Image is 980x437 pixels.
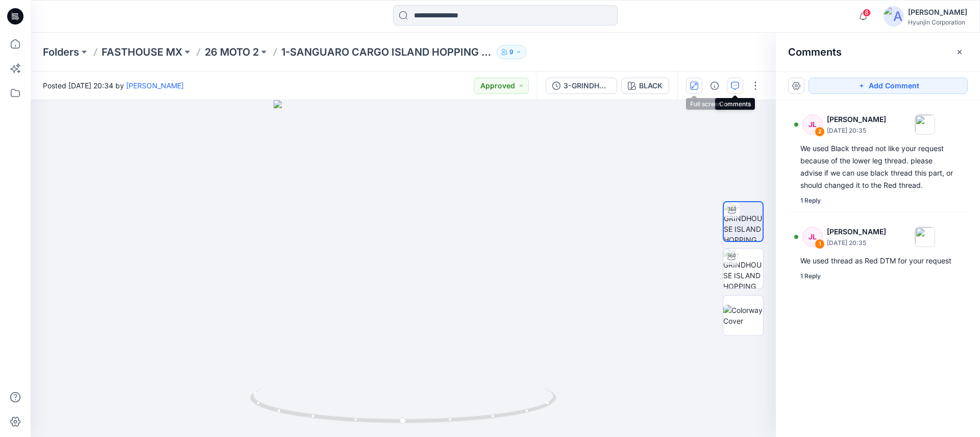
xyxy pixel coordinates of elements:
button: BLACK [621,78,669,94]
div: JL [802,227,823,247]
a: 26 MOTO 2 [205,45,259,59]
button: Add Comment [808,78,968,94]
p: [DATE] 20:35 [827,126,886,136]
button: 9 [497,45,526,59]
div: 2 [815,127,825,137]
a: [PERSON_NAME] [126,81,184,90]
div: [PERSON_NAME] [908,6,967,18]
div: 1 Reply [800,271,821,281]
div: 3-GRINDHOUSE ISLAND HOPPING JERSEY + 1 PANT [563,80,610,91]
div: We used Black thread not like your request because of the lower leg thread. please advise if we c... [800,142,955,191]
p: 9 [509,46,513,58]
div: 1 [815,239,825,249]
div: BLACK [639,80,663,91]
span: Posted [DATE] 20:34 by [43,80,184,91]
p: 1-SANGUARO CARGO ISLAND HOPPING PANTS - BLACK SUB [281,45,493,59]
div: 1 Reply [800,196,821,206]
img: avatar [884,6,904,27]
div: JL [802,114,823,135]
a: Folders [43,45,79,59]
img: Colorway Cover [723,305,763,326]
div: We used thread as Red DTM for your request [800,255,955,267]
img: 3-GRINDHOUSE ISLAND HOPPING JERSEY + 1 PANT [724,202,763,241]
div: Hyunjin Corporation [908,18,967,26]
a: FASTHOUSE MX [102,45,182,59]
p: [PERSON_NAME] [827,226,886,238]
button: Details [706,78,723,94]
img: 3-GRINDHOUSE ISLAND HOPPING JERSEY + 1 PANT AVATAR [723,249,763,288]
button: 3-GRINDHOUSE ISLAND HOPPING JERSEY + 1 PANT [546,78,617,94]
p: [PERSON_NAME] [827,113,886,126]
span: 8 [863,9,871,17]
h2: Comments [788,46,842,58]
p: [DATE] 20:35 [827,238,886,248]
